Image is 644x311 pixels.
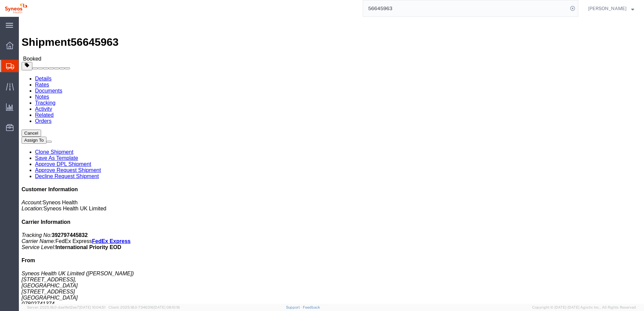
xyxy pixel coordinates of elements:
iframe: FS Legacy Container [19,17,644,304]
span: Natan Tateishi [588,5,626,12]
a: Feedback [303,305,320,309]
span: Client: 2025.18.0-7346316 [108,305,180,309]
span: [DATE] 10:04:51 [79,305,105,309]
a: Support [286,305,303,309]
img: logo [5,3,27,13]
button: [PERSON_NAME] [588,4,635,12]
span: Copyright © [DATE]-[DATE] Agistix Inc., All Rights Reserved [532,305,636,310]
input: Search for shipment number, reference number [363,0,568,16]
span: Server: 2025.18.0-daa1fe12ee7 [27,305,105,309]
span: [DATE] 08:10:16 [154,305,180,309]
